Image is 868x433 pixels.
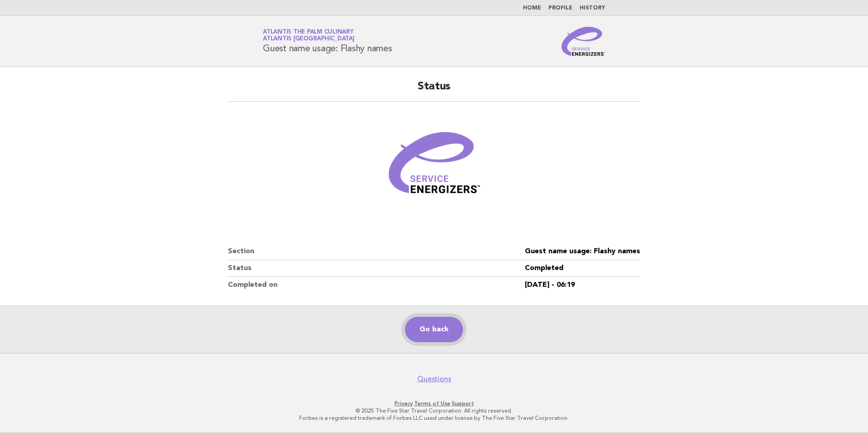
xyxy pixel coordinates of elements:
a: Profile [548,5,572,11]
p: © 2025 The Five Star Travel Corporation. All rights reserved. [156,407,712,414]
dd: Completed [525,260,640,277]
a: Go back [405,317,463,342]
dt: Status [228,260,525,277]
a: Privacy [395,400,413,407]
img: Service Energizers [562,27,605,56]
h2: Status [228,79,640,102]
h1: Guest name usage: Flashy names [263,30,392,53]
p: · · [156,400,712,407]
a: Support [452,400,474,407]
p: Forbes is a registered trademark of Forbes LLC used under license by The Five Star Travel Corpora... [156,414,712,422]
dd: Guest name usage: Flashy names [525,243,640,260]
a: History [580,5,605,11]
dt: Completed on [228,277,525,293]
dt: Section [228,243,525,260]
a: Terms of Use [414,400,450,407]
span: Atlantis [GEOGRAPHIC_DATA] [263,36,355,42]
a: Atlantis The Palm CulinaryAtlantis [GEOGRAPHIC_DATA] [263,29,355,42]
a: Home [523,5,541,11]
a: Questions [417,374,451,384]
dd: [DATE] - 06:19 [525,277,640,293]
img: Verified [380,113,488,221]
